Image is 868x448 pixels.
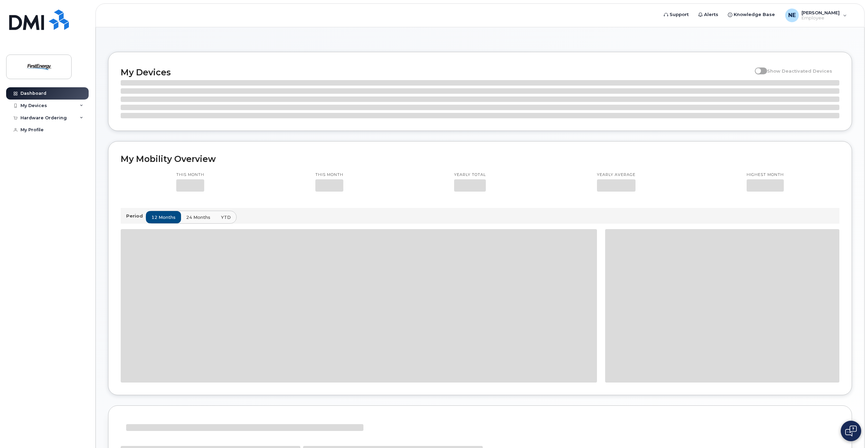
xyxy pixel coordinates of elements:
p: This month [315,172,343,178]
h2: My Devices [121,67,751,77]
p: Yearly average [597,172,635,178]
p: Yearly total [454,172,486,178]
span: YTD [221,214,231,221]
p: Highest month [747,172,784,178]
p: Period [126,213,146,219]
p: This month [176,172,204,178]
h2: My Mobility Overview [121,154,839,164]
span: Show Deactivated Devices [767,68,832,74]
span: 24 months [186,214,210,221]
input: Show Deactivated Devices [755,64,760,70]
img: Open chat [845,425,857,436]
